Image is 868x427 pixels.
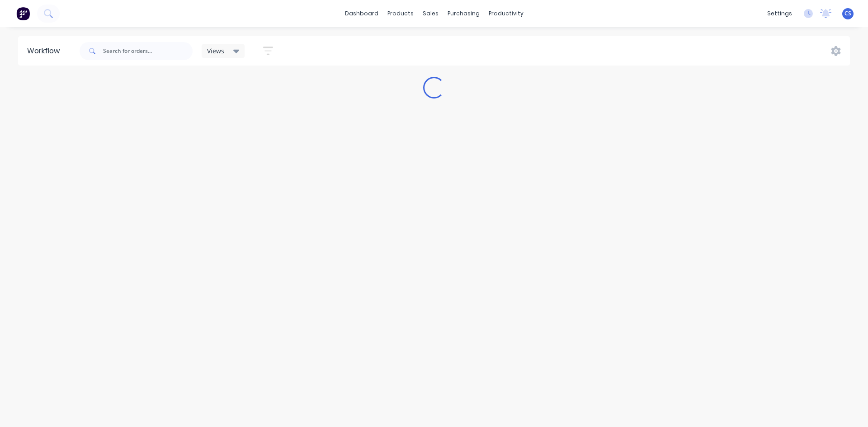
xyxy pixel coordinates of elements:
[207,46,224,56] span: Views
[844,9,851,18] span: CS
[16,7,30,20] img: Factory
[103,42,193,60] input: Search for orders...
[443,7,484,20] div: purchasing
[383,7,418,20] div: products
[763,7,797,20] div: settings
[27,46,64,56] div: Workflow
[340,7,383,20] a: dashboard
[484,7,528,20] div: productivity
[418,7,443,20] div: sales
